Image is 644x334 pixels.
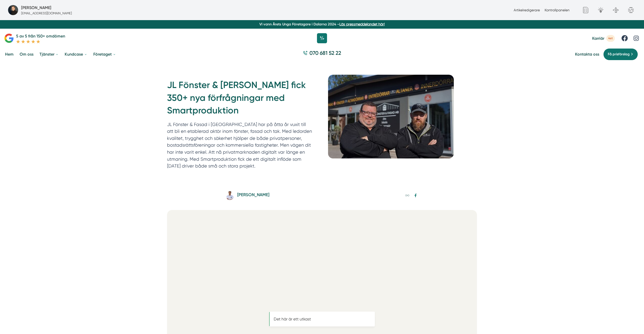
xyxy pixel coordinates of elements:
p: Vi vann Årets Unga Företagare i Dalarna 2024 – [2,22,642,27]
p: Det här är ett utkast [274,316,370,322]
a: Karriär 4st [592,35,615,42]
h1: JL Fönster & [PERSON_NAME] fick 350+ nya förfrågningar med Smartproduktion [167,79,316,121]
img: foretagsbild-pa-smartproduktion-ett-foretag-i-dalarnas-lan-2023.jpg [8,5,18,15]
img: Fredrik Weberbauer [225,191,234,200]
p: 5 av 5 från 150+ omdömen [16,33,65,39]
a: Om oss [19,48,34,61]
svg: Facebook [414,193,418,197]
a: Dela på Facebook [412,192,419,199]
a: 070 681 52 22 [301,49,343,59]
span: 070 681 52 22 [309,49,341,57]
a: Företaget [92,48,117,61]
a: Kontakta oss [575,52,599,57]
a: Kundcase [64,48,88,61]
a: Kopiera länk [404,192,410,199]
h5: [PERSON_NAME] [237,191,269,199]
span: Få prisförslag [608,52,630,57]
a: Tjänster [38,48,60,61]
img: Bild till JL Fönster & Fasad fick 350+ nya förfrågningar med Smartproduktion [328,75,454,158]
span: Karriär [592,36,604,41]
span: 4st [606,35,615,42]
a: Kontrollpanelen [545,8,570,12]
a: Få prisförslag [603,48,638,60]
h5: Super Administratör [21,5,51,11]
a: Artikelredigerare [514,8,540,12]
a: Hem [4,48,15,61]
p: JL Fönster & Fasad i [GEOGRAPHIC_DATA] har på åtta år vuxit till att bli en etablerad aktör inom ... [167,121,312,170]
a: Läs pressmeddelandet här! [339,22,385,26]
p: [EMAIL_ADDRESS][DOMAIN_NAME] [21,11,72,16]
